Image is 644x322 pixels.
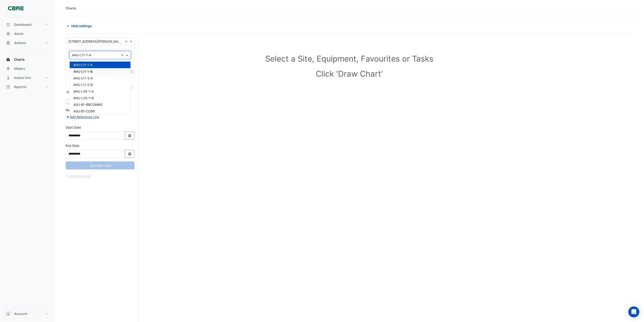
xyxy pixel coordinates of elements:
[71,23,92,28] span: Hide settings
[14,31,23,36] span: Alerts
[73,96,94,100] span: AHU-L35-1-B
[66,174,91,177] app-escalated-ticket-create-button: Please correct errors first
[6,57,10,62] app-icon: Charts
[14,57,25,62] span: Charts
[5,4,26,13] img: Company Logo
[4,29,51,38] button: Alerts
[6,22,10,27] app-icon: Dashboard
[130,85,133,89] span: Clone Favourites and Tasks from this Equipment to other Equipment
[6,31,10,36] app-icon: Alerts
[73,109,95,113] span: ASU-B1-COM1
[128,134,132,138] fa-icon: Select Date
[66,125,81,130] label: Start Date
[76,69,623,78] h1: Click 'Draw Chart'
[66,108,90,112] label: Reference Lines
[66,114,100,119] button: Add Reference Line
[4,82,51,91] button: Reports
[4,55,51,64] button: Charts
[73,83,93,87] span: AHU-L11-2-B
[73,63,92,67] span: AHU-L11-1-A
[14,312,27,316] span: Account
[73,103,103,106] span: ASU-B1-BBCOMMS
[14,41,26,45] span: Actions
[14,75,31,80] span: Indoor Env
[66,90,93,95] button: Add Equipment
[4,73,51,82] button: Indoor Env
[66,6,76,10] div: Charts
[6,41,10,45] app-icon: Actions
[629,306,639,317] div: Open Intercom Messenger
[14,66,25,71] span: Meters
[6,85,10,89] app-icon: Reports
[121,53,125,57] span: Clear
[76,54,623,63] h1: Select a Site, Equipment, Favourites or Tasks
[66,22,95,30] button: Hide settings
[66,143,79,148] label: End Date
[4,64,51,73] button: Meters
[69,60,131,115] ng-dropdown-panel: Options list
[14,22,31,27] span: Dashboard
[4,309,51,318] button: Account
[125,39,129,44] span: Clear
[6,75,10,80] app-icon: Indoor Env
[14,85,26,89] span: Reports
[4,38,51,47] button: Actions
[73,89,94,93] span: AHU-L35-1-A
[4,20,51,29] button: Dashboard
[73,70,92,73] span: AHU-L11-1-B
[131,70,135,73] span: Choose Function
[6,66,10,71] app-icon: Meters
[73,76,93,80] span: AHU-L11-2-A
[128,152,132,156] fa-icon: Select Date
